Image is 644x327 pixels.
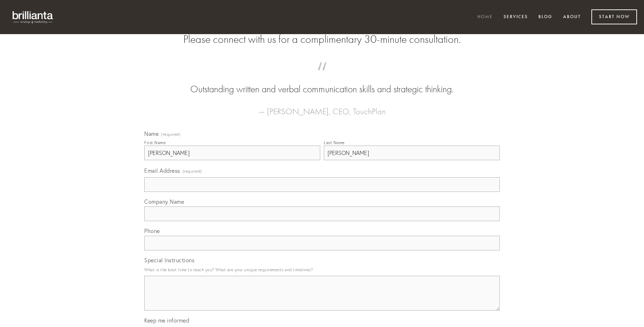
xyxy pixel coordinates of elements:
[155,96,489,118] figcaption: — [PERSON_NAME], CEO, TouchPlan
[534,11,557,23] a: Blog
[499,11,532,23] a: Services
[144,265,500,274] p: What is the best time to reach you? What are your unique requirements and timelines?
[155,69,489,83] span: “
[183,166,202,176] span: (required)
[144,130,159,137] span: Name
[144,317,189,324] span: Keep me informed
[144,33,500,46] h2: Please connect with us for a complimentary 30-minute consultation.
[161,132,181,137] span: (required)
[144,167,180,174] span: Email Address
[324,140,345,145] div: Last Name
[144,257,194,264] span: Special Instructions
[559,11,585,23] a: About
[155,69,489,96] blockquote: Outstanding written and verbal communication skills and strategic thinking.
[144,198,184,205] span: Company Name
[144,140,166,145] div: First Name
[7,7,59,27] img: brillianta - research, strategy, marketing
[144,227,160,234] span: Phone
[473,11,497,23] a: Home
[591,9,637,24] a: Start Now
